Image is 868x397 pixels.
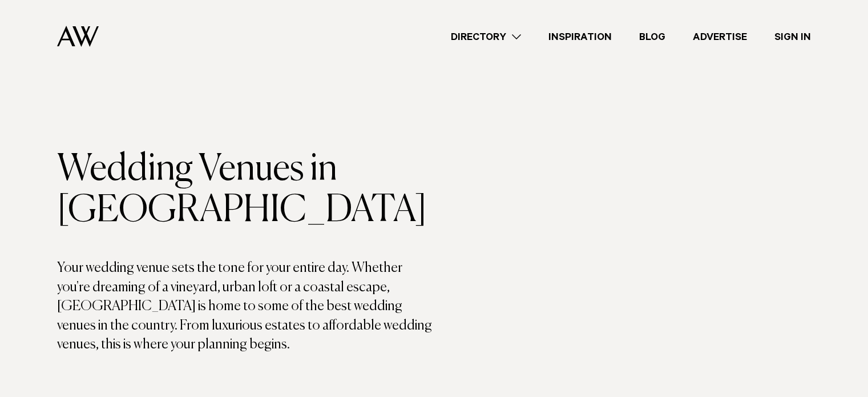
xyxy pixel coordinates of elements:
[437,29,535,45] a: Directory
[761,29,825,45] a: Sign In
[625,29,679,45] a: Blog
[57,26,99,47] img: Auckland Weddings Logo
[535,29,625,45] a: Inspiration
[57,259,434,355] p: Your wedding venue sets the tone for your entire day. Whether you're dreaming of a vineyard, urba...
[57,149,434,231] h1: Wedding Venues in [GEOGRAPHIC_DATA]
[679,29,761,45] a: Advertise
